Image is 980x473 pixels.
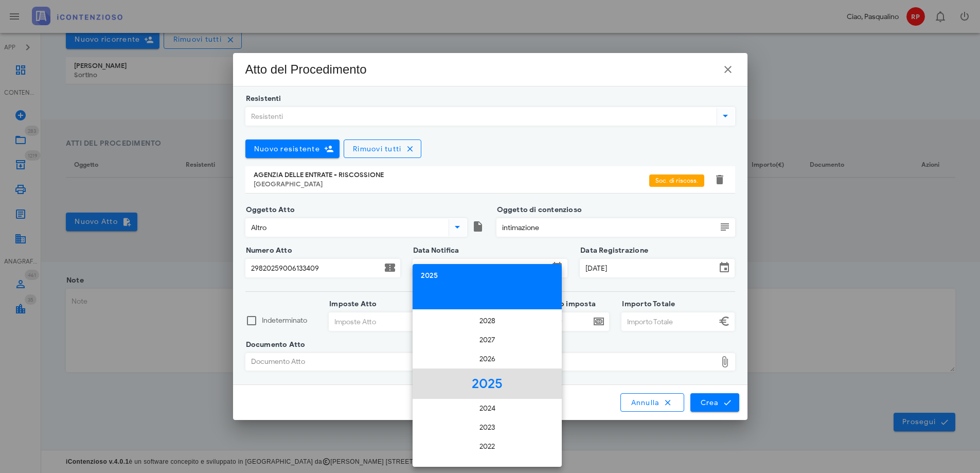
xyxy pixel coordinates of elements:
[246,259,382,277] input: Numero Atto
[246,219,447,236] input: Oggetto Atto
[262,316,317,326] label: Indeterminato
[413,349,562,369] li: 2026
[714,173,726,186] button: Elimina
[246,354,717,370] div: Documento Atto
[243,340,306,350] label: Documento Atto
[536,299,596,309] label: 2° anno imposta
[630,398,674,407] span: Annulla
[329,313,423,330] input: Imposte Atto
[254,145,320,153] span: Nuovo resistente
[243,94,281,104] label: Resistenti
[577,246,648,256] label: Data Registrazione
[539,313,591,330] input: ####
[413,418,562,437] li: 2023
[413,369,562,399] li: 2025
[246,108,715,125] input: Resistenti
[245,139,340,158] button: Nuovo resistente
[413,399,562,418] li: 2024
[245,61,367,78] div: Atto del Procedimento
[254,180,649,188] div: [GEOGRAPHIC_DATA]
[344,139,422,158] button: Rimuovi tutti
[326,299,377,309] label: Imposte Atto
[243,205,295,215] label: Oggetto Atto
[243,246,292,256] label: Numero Atto
[413,311,562,330] li: 2028
[497,219,717,236] input: Oggetto di contenzioso
[413,330,562,349] li: 2027
[352,145,402,153] span: Rimuovi tutti
[413,437,562,456] li: 2022
[622,313,716,330] input: Importo Totale
[700,398,729,407] span: Crea
[620,393,684,412] button: Annulla
[421,272,554,279] div: 2025
[655,174,698,187] span: Soc. di riscoss.
[690,393,739,412] button: Crea
[494,205,582,215] label: Oggetto di contenzioso
[619,299,675,309] label: Importo Totale
[254,171,649,179] div: AGENZIA DELLE ENTRATE - RISCOSSIONE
